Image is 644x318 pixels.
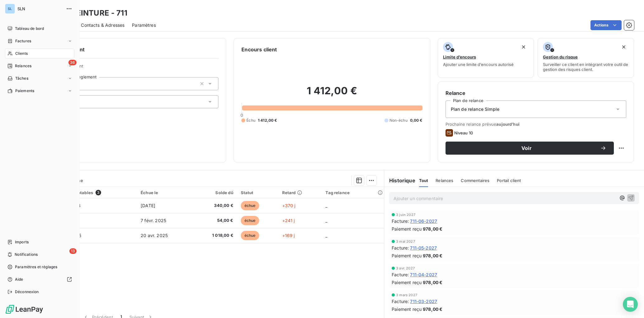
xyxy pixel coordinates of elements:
span: 13 [69,248,77,254]
h2: 1 412,00 € [241,85,422,103]
div: Échue le [141,190,188,195]
span: 1 412,00 € [258,118,277,123]
span: Paiements [15,88,34,94]
span: 3 juin 2027 [396,213,415,217]
span: Facture : [392,245,409,251]
span: Gestion du risque [543,54,578,59]
span: Tâches [15,76,28,81]
span: échue [241,216,259,225]
span: _ [325,203,327,208]
span: Paiement reçu [392,226,422,232]
div: Open Intercom Messenger [623,297,638,312]
div: SL [5,4,15,14]
span: Notifications [15,252,38,257]
span: _ [325,218,327,223]
span: Propriétés Client [50,63,218,72]
span: Plan de relance Simple [451,106,499,112]
span: Paiement reçu [392,306,422,312]
span: Voir [453,146,600,151]
span: 711-03-2027 [410,298,437,305]
span: Relances [436,178,453,183]
button: Limite d’encoursAjouter une limite d’encours autorisé [438,38,534,78]
div: Tag relance [325,190,380,195]
span: 978,00 € [423,226,442,232]
span: Contacts & Adresses [81,22,124,28]
span: aujourd’hui [496,122,520,127]
h6: Relance [446,89,626,97]
div: Statut [241,190,275,195]
span: Prochaine relance prévue [446,122,626,127]
div: Pièces comptables [54,190,133,195]
span: échue [241,231,259,240]
span: Facture : [392,218,409,224]
span: 3 mai 2027 [396,240,415,243]
span: Tout [419,178,428,183]
span: +241 j [282,218,295,223]
span: Imports [15,239,29,245]
span: _ [325,233,327,238]
span: 340,00 € [195,203,233,209]
span: Paramètres [132,22,156,28]
span: 711-06-2027 [410,218,437,224]
span: 711-05-2027 [410,245,437,251]
span: Relances [15,63,31,69]
h3: M.S PEINTURE - 711 [55,7,127,19]
span: 3 avr. 2027 [396,266,415,270]
span: Paramètres et réglages [15,264,57,270]
span: 36 [68,60,77,65]
span: Déconnexion [15,289,39,295]
span: Portail client [497,178,521,183]
span: Surveiller ce client en intégrant votre outil de gestion des risques client. [543,62,629,72]
div: Retard [282,190,318,195]
span: Factures [15,38,31,44]
span: échue [241,201,259,210]
span: 1 018,00 € [195,232,233,239]
span: 0 [240,113,243,118]
span: 7 févr. 2025 [141,218,166,223]
h6: Historique [384,177,415,184]
span: 978,00 € [423,306,442,312]
span: Tableau de bord [15,26,44,31]
span: Non-échu [390,118,408,123]
span: Limite d’encours [443,54,476,59]
button: Voir [446,142,614,155]
span: 3 mars 2027 [396,293,417,297]
h6: Encours client [241,46,277,53]
span: Facture : [392,271,409,278]
span: SLN [17,6,62,11]
span: Paiement reçu [392,279,422,286]
img: Logo LeanPay [5,304,44,314]
span: 978,00 € [423,252,442,259]
span: 0,00 € [410,118,422,123]
span: 20 avr. 2025 [141,233,168,238]
span: Paiement reçu [392,252,422,259]
span: 3 [96,190,101,195]
a: Aide [5,274,74,284]
button: Gestion du risqueSurveiller ce client en intégrant votre outil de gestion des risques client. [538,38,634,78]
span: Commentaires [461,178,489,183]
span: Niveau 10 [454,130,473,135]
span: Échu [246,118,255,123]
span: +169 j [282,233,295,238]
button: Actions [590,20,622,30]
span: 54,00 € [195,217,233,224]
span: [DATE] [141,203,155,208]
span: 711-04-2027 [410,271,437,278]
h6: Informations client [38,46,218,53]
span: Ajouter une limite d’encours autorisé [443,62,514,67]
span: Aide [15,277,23,282]
div: Solde dû [195,190,233,195]
span: 978,00 € [423,279,442,286]
span: Facture : [392,298,409,305]
span: +370 j [282,203,296,208]
span: Clients [15,51,28,56]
